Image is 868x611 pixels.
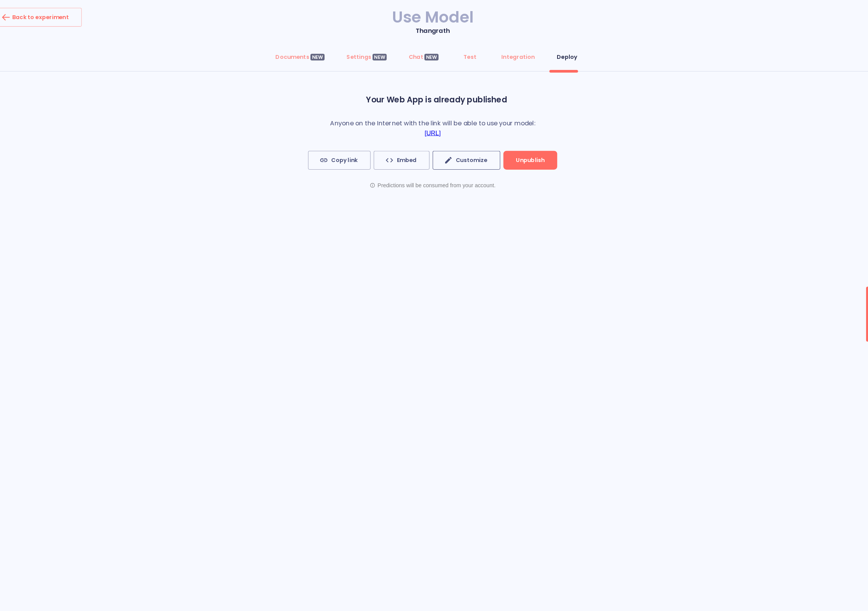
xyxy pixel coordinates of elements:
div: Chat [411,52,440,59]
span: Need help [18,2,47,11]
div: Deploy [555,52,575,59]
button: Unpublish [503,147,555,165]
div: Integration [501,52,533,59]
div: Back to experiment [13,11,80,23]
h4: Your Web App is already published [312,92,556,102]
span: Embed [389,151,418,161]
button: Copy link [313,147,374,165]
button: Embed [377,147,431,165]
div: Documents [281,52,329,59]
div: NEW [375,52,389,59]
span: Unpublish [515,151,543,161]
span: Copy link [325,151,361,161]
span: Customize [447,151,487,161]
button: Customize [434,147,500,165]
a: [URL] [426,126,442,133]
div: Settings [350,52,389,59]
div: NEW [315,52,329,59]
div: NEW [426,52,440,59]
div: Test [464,52,477,59]
p: Anyone on the Internet with the link will be able to use your model: [312,116,556,124]
div: Predictions will be consumed from your account. [312,177,556,183]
